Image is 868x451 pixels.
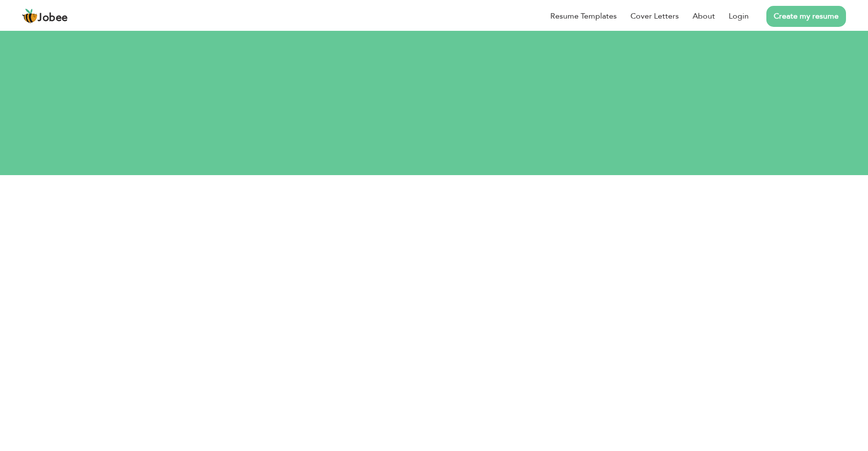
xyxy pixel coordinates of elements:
[38,13,68,23] span: Jobee
[729,10,749,22] a: Login
[766,6,846,27] a: Create my resume
[22,8,68,24] a: Jobee
[693,10,715,22] a: About
[630,10,679,22] a: Cover Letters
[550,10,617,22] a: Resume Templates
[22,8,38,24] img: jobee.io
